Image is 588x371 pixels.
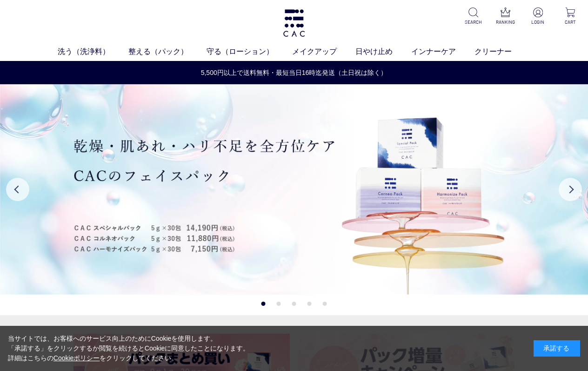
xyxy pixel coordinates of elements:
[495,7,516,26] a: RANKING
[292,46,355,57] a: メイクアップ
[207,46,292,57] a: 守る（ローション）
[8,334,250,363] div: 当サイトでは、お客様へのサービス向上のためにCookieを使用します。 「承諾する」をクリックするか閲覧を続けるとCookieに同意したことになります。 詳細はこちらの をクリックしてください。
[559,178,582,201] button: Next
[282,9,306,37] img: logo
[0,68,588,78] a: 5,500円以上で送料無料・最短当日16時迄発送（土日祝は除く）
[53,354,100,362] a: Cookieポリシー
[528,19,548,26] p: LOGIN
[128,46,207,57] a: 整える（パック）
[463,7,483,26] a: SEARCH
[323,302,327,306] button: 5 of 5
[307,302,312,306] button: 4 of 5
[411,46,474,57] a: インナーケア
[6,178,29,201] button: Previous
[474,46,530,57] a: クリーナー
[292,302,296,306] button: 3 of 5
[463,19,483,26] p: SEARCH
[261,302,266,306] button: 1 of 5
[495,19,516,26] p: RANKING
[528,7,548,26] a: LOGIN
[58,46,128,57] a: 洗う（洗浄料）
[355,46,411,57] a: 日やけ止め
[560,19,581,26] p: CART
[560,7,581,26] a: CART
[534,340,580,357] div: 承諾する
[277,302,281,306] button: 2 of 5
